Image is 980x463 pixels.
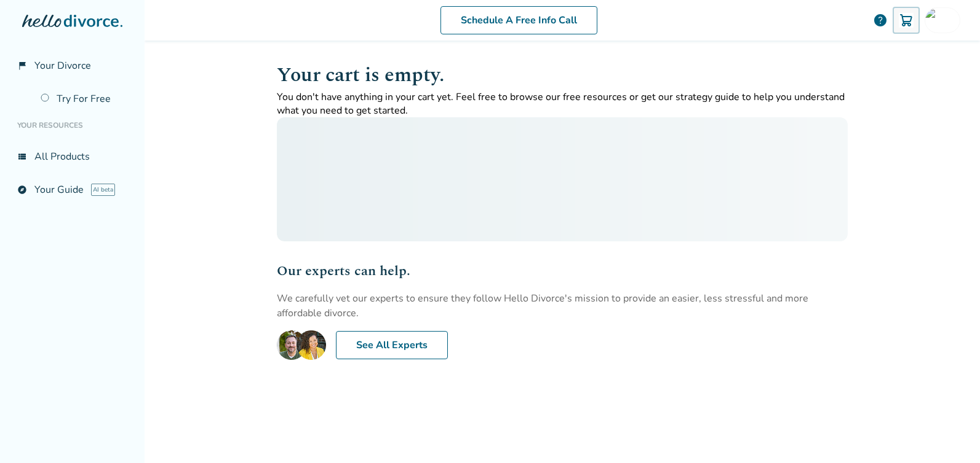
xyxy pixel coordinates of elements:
span: Your Divorce [34,59,91,72]
a: Schedule A Free Info Call [440,6,597,34]
p: You don't have anything in your cart yet. Feel free to browse our free resources or get our strat... [277,90,848,117]
img: E [277,330,326,360]
img: davidzolson@gmail.com [925,8,950,33]
span: flag_2 [17,61,27,71]
span: AI beta [91,184,115,196]
span: explore [17,185,27,195]
a: exploreYour GuideAI beta [10,176,135,204]
a: view_listAll Products [10,142,135,171]
a: Try For Free [33,85,135,113]
p: We carefully vet our experts to ensure they follow Hello Divorce's mission to provide an easier, ... [277,291,848,321]
a: See All Experts [336,331,448,359]
img: Cart [899,13,914,28]
h2: Our experts can help. [277,261,848,281]
a: flag_2Your Divorce [10,52,135,80]
li: Your Resources [10,113,135,138]
span: view_list [17,152,27,161]
h1: Your cart is empty. [277,60,848,90]
a: help [873,13,888,28]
